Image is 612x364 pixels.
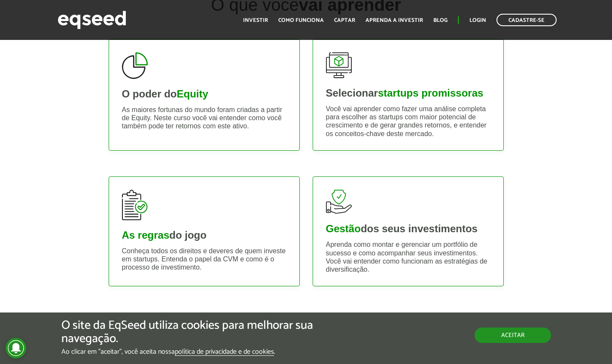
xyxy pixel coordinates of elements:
strong: As regras [122,229,170,241]
h5: O site da EqSeed utiliza cookies para melhorar sua navegação. [61,319,355,346]
a: Investir [243,18,268,23]
a: Login [469,18,486,23]
a: Aprenda a investir [365,18,423,23]
p: Aprenda como montar e gerenciar um portfólio de sucesso e como acompanhar seus investimentos. Voc... [326,240,490,273]
a: Como funciona [278,18,324,23]
button: Aceitar [475,328,551,343]
div: O poder do [122,89,286,99]
img: regras-jogo.svg [122,190,148,220]
strong: Gestão [326,223,361,234]
img: gestao-investimentos.svg [326,190,352,214]
div: dos seus investimentos [326,224,490,234]
div: do jogo [122,230,286,240]
img: poder-equity.svg [122,52,148,79]
p: As maiores fortunas do mundo foram criadas a partir de Equity. Neste curso você vai entender como... [122,106,286,130]
p: Ao clicar em "aceitar", você aceita nossa . [61,348,355,356]
img: startups-promissoras.svg [326,52,352,78]
strong: startups promissoras [378,87,483,99]
p: Conheça todos os direitos e deveres de quem investe em startups. Entenda o papel da CVM e como é ... [122,247,286,272]
div: Selecionar [326,88,490,98]
a: política de privacidade e de cookies [175,349,274,356]
a: Captar [334,18,355,23]
strong: Equity [177,88,208,100]
p: Você vai aprender como fazer uma análise completa para escolher as startups com maior potencial d... [326,105,490,138]
img: EqSeed [58,9,126,31]
a: Cadastre-se [496,14,557,26]
a: Blog [433,18,448,23]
